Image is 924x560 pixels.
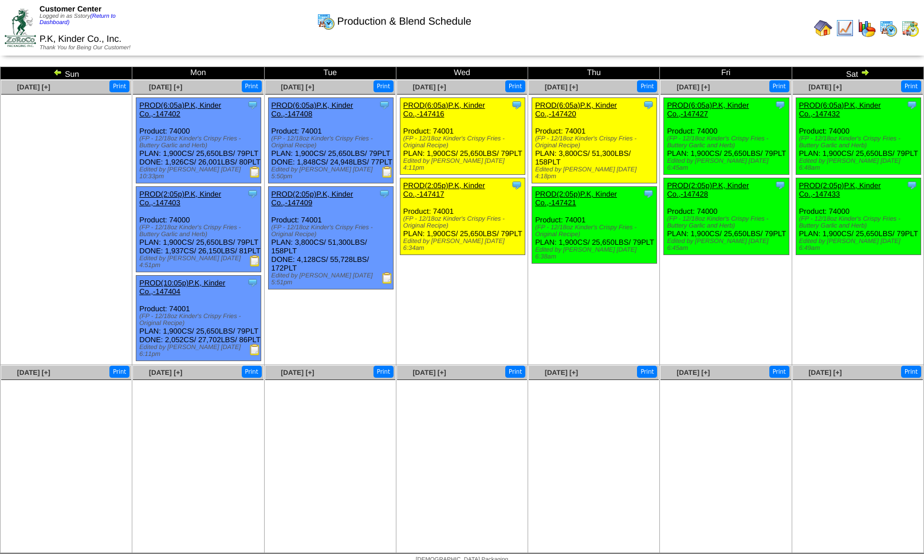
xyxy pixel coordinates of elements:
[799,216,921,229] div: (FP - 12/18oz Kinder's Crispy Fries - Buttery Garlic and Herb)
[268,187,393,289] div: Product: 74001 PLAN: 3,800CS / 51,300LBS / 158PLT DONE: 4,128CS / 55,728LBS / 172PLT
[808,369,842,377] a: [DATE] [+]
[132,67,264,80] td: Mon
[535,166,656,180] div: Edited by [PERSON_NAME] [DATE] 4:18pm
[382,272,393,284] img: Production Report
[906,179,918,191] img: Tooltip
[901,80,921,92] button: Print
[535,224,656,238] div: (FP - 12/18oz Kinder's Crispy Fries - Original Recipe)
[281,83,314,91] a: [DATE] [+]
[664,178,789,255] div: Product: 74000 PLAN: 1,900CS / 25,650LBS / 79PLT
[667,181,749,198] a: PROD(2:05p)P.K, Kinder Co.,-147428
[17,369,50,377] span: [DATE] [+]
[249,344,261,355] img: Production Report
[808,83,842,91] a: [DATE] [+]
[677,369,710,377] a: [DATE] [+]
[906,99,918,111] img: Tooltip
[879,19,898,37] img: calendarprod.gif
[272,190,353,207] a: PROD(2:05p)P.K, Kinder Co.,-147409
[149,369,182,377] a: [DATE] [+]
[796,178,921,255] div: Product: 74000 PLAN: 1,900CS / 25,650LBS / 79PLT
[40,13,116,26] span: Logged in as Sstory
[281,369,314,377] a: [DATE] [+]
[242,80,262,92] button: Print
[249,255,261,267] img: Production Report
[382,166,393,178] img: Production Report
[860,68,870,77] img: arrowright.gif
[403,238,525,252] div: Edited by [PERSON_NAME] [DATE] 6:34am
[109,80,129,92] button: Print
[272,272,393,286] div: Edited by [PERSON_NAME] [DATE] 5:51pm
[535,190,617,207] a: PROD(2:05p)P.K, Kinder Co.,-147421
[535,135,656,149] div: (FP - 12/18oz Kinder's Crispy Fries - Original Recipe)
[814,19,832,37] img: home.gif
[667,238,788,252] div: Edited by [PERSON_NAME] [DATE] 6:45am
[139,101,221,118] a: PROD(6:05a)P.K, Kinder Co.,-147402
[1,67,132,80] td: Sun
[413,369,446,377] a: [DATE] [+]
[535,246,656,260] div: Edited by [PERSON_NAME] [DATE] 6:38am
[139,255,261,269] div: Edited by [PERSON_NAME] [DATE] 4:51pm
[769,366,789,378] button: Print
[373,366,394,378] button: Print
[403,158,525,171] div: Edited by [PERSON_NAME] [DATE] 4:11pm
[139,344,261,358] div: Edited by [PERSON_NAME] [DATE] 6:11pm
[799,238,921,252] div: Edited by [PERSON_NAME] [DATE] 6:49am
[139,190,221,207] a: PROD(2:05p)P.K, Kinder Co.,-147403
[272,224,393,238] div: (FP - 12/18oz Kinder's Crispy Fries - Original Recipe)
[664,98,789,175] div: Product: 74000 PLAN: 1,900CS / 25,650LBS / 79PLT
[403,101,485,118] a: PROD(6:05a)P.K, Kinder Co.,-147416
[403,135,525,149] div: (FP - 12/18oz Kinder's Crispy Fries - Original Recipe)
[660,67,792,80] td: Fri
[242,366,262,378] button: Print
[373,80,394,92] button: Print
[247,99,258,111] img: Tooltip
[545,83,578,91] a: [DATE] [+]
[400,178,525,255] div: Product: 74001 PLAN: 1,900CS / 25,650LBS / 79PLT
[379,188,390,199] img: Tooltip
[17,83,50,91] a: [DATE] [+]
[792,67,923,80] td: Sat
[272,101,353,118] a: PROD(6:05a)P.K, Kinder Co.,-147408
[403,181,485,198] a: PROD(2:05p)P.K, Kinder Co.,-147417
[643,99,654,111] img: Tooltip
[511,99,522,111] img: Tooltip
[774,179,786,191] img: Tooltip
[247,277,258,288] img: Tooltip
[5,9,36,47] img: ZoRoCo_Logo(Green%26Foil)%20jpg.webp
[379,99,390,111] img: Tooltip
[403,216,525,229] div: (FP - 12/18oz Kinder's Crispy Fries - Original Recipe)
[505,366,525,378] button: Print
[532,98,657,183] div: Product: 74001 PLAN: 3,800CS / 51,300LBS / 158PLT
[643,188,654,199] img: Tooltip
[317,12,335,30] img: calendarprod.gif
[511,179,522,191] img: Tooltip
[799,181,881,198] a: PROD(2:05p)P.K, Kinder Co.,-147433
[858,19,876,37] img: graph.gif
[40,45,131,51] span: Thank You for Being Our Customer!
[535,101,617,118] a: PROD(6:05a)P.K, Kinder Co.,-147420
[136,276,261,361] div: Product: 74001 PLAN: 1,900CS / 25,650LBS / 79PLT DONE: 2,052CS / 27,702LBS / 86PLT
[769,80,789,92] button: Print
[901,19,919,37] img: calendarinout.gif
[505,80,525,92] button: Print
[139,279,225,296] a: PROD(10:05p)P.K, Kinder Co.,-147404
[796,98,921,175] div: Product: 74000 PLAN: 1,900CS / 25,650LBS / 79PLT
[677,83,710,91] a: [DATE] [+]
[532,187,657,264] div: Product: 74001 PLAN: 1,900CS / 25,650LBS / 79PLT
[109,366,129,378] button: Print
[149,83,182,91] span: [DATE] [+]
[545,369,578,377] a: [DATE] [+]
[774,99,786,111] img: Tooltip
[799,101,881,118] a: PROD(6:05a)P.K, Kinder Co.,-147432
[836,19,854,37] img: line_graph.gif
[337,15,471,28] span: Production & Blend Schedule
